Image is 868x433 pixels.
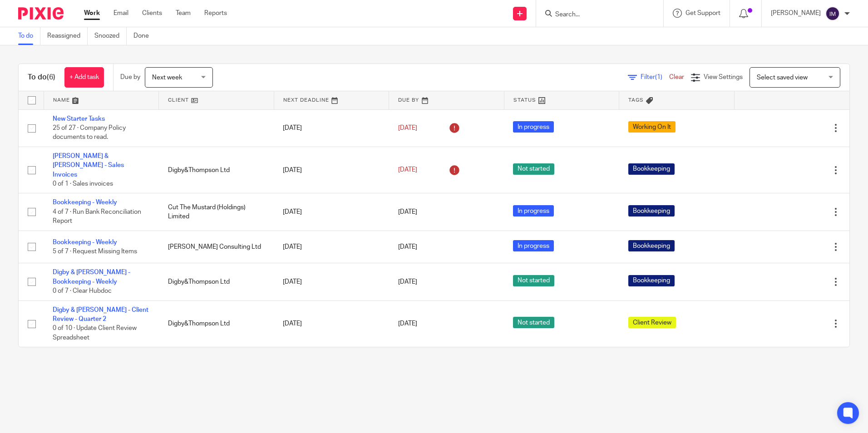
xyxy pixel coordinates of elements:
[274,263,389,300] td: [DATE]
[513,121,554,133] span: In progress
[159,300,274,347] td: Digby&Thompson Ltd
[628,163,675,175] span: Bookkeeping
[274,300,389,347] td: [DATE]
[120,73,140,82] p: Due by
[18,7,64,20] img: Pixie
[669,74,684,80] a: Clear
[655,74,662,80] span: (1)
[53,239,117,246] a: Bookkeeping - Weekly
[53,288,112,294] span: 0 of 7 · Clear Hubdoc
[152,74,182,81] span: Next week
[176,9,191,18] a: Team
[64,67,104,88] a: + Add task
[53,125,126,141] span: 25 of 27 · Company Policy documents to read.
[53,199,117,206] a: Bookkeeping - Weekly
[398,167,417,173] span: [DATE]
[159,263,274,300] td: Digby&Thompson Ltd
[628,275,675,286] span: Bookkeeping
[274,109,389,147] td: [DATE]
[554,11,636,19] input: Search
[704,74,743,80] span: View Settings
[641,74,669,80] span: Filter
[204,9,227,18] a: Reports
[628,205,675,216] span: Bookkeeping
[53,116,105,122] a: New Starter Tasks
[513,205,554,216] span: In progress
[825,6,840,21] img: svg%3E
[398,279,417,285] span: [DATE]
[274,147,389,193] td: [DATE]
[628,317,676,328] span: Client Review
[686,10,720,16] span: Get Support
[274,193,389,231] td: [DATE]
[47,27,88,45] a: Reassigned
[84,9,100,18] a: Work
[133,27,156,45] a: Done
[113,9,128,18] a: Email
[18,27,40,45] a: To do
[398,244,417,250] span: [DATE]
[513,275,554,286] span: Not started
[398,320,417,327] span: [DATE]
[53,181,113,187] span: 0 of 1 · Sales invoices
[628,240,675,251] span: Bookkeeping
[628,121,676,133] span: Working On It
[53,325,137,341] span: 0 of 10 · Update Client Review Spreadsheet
[159,147,274,193] td: Digby&Thompson Ltd
[53,153,124,178] a: [PERSON_NAME] & [PERSON_NAME] - Sales Invoices
[771,9,821,18] p: [PERSON_NAME]
[47,74,55,81] span: (6)
[628,98,644,103] span: Tags
[757,74,808,81] span: Select saved view
[53,269,130,285] a: Digby & [PERSON_NAME] - Bookkeeping - Weekly
[513,163,554,175] span: Not started
[28,73,55,82] h1: To do
[94,27,127,45] a: Snoozed
[159,231,274,263] td: [PERSON_NAME] Consulting Ltd
[142,9,162,18] a: Clients
[53,209,141,225] span: 4 of 7 · Run Bank Reconciliation Report
[53,248,137,255] span: 5 of 7 · Request Missing Items
[398,209,417,215] span: [DATE]
[513,240,554,251] span: In progress
[53,307,148,322] a: Digby & [PERSON_NAME] - Client Review - Quarter 2
[274,231,389,263] td: [DATE]
[513,317,554,328] span: Not started
[398,125,417,131] span: [DATE]
[159,193,274,231] td: Cut The Mustard (Holdings) Limited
